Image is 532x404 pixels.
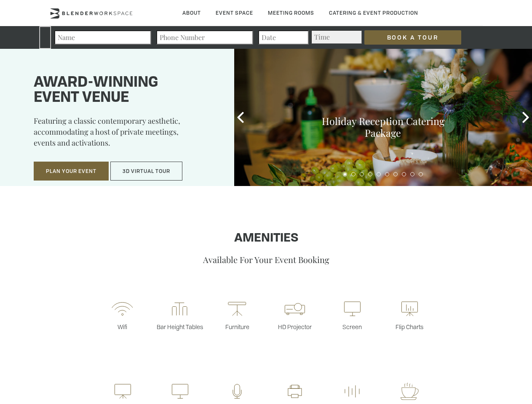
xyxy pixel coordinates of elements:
p: Featuring a classic contemporary aesthetic, accommodating a host of private meetings, events and ... [34,115,213,154]
a: Holiday Reception Catering Package [322,114,444,139]
input: Phone Number [156,30,253,45]
input: Name [54,30,151,45]
p: Wifi [94,323,151,331]
p: Furniture [209,323,266,331]
input: Book a Tour [364,30,461,45]
p: HD Projector [266,323,323,331]
input: Date [258,30,309,45]
p: Bar Height Tables [151,323,209,331]
h1: Award-winning event venue [34,75,213,106]
button: 3D Virtual Tour [110,162,182,181]
p: Flip Charts [381,323,438,331]
p: Screen [323,323,381,331]
button: Plan Your Event [34,162,109,181]
p: Available For Your Event Booking [27,254,505,265]
h1: Amenities [27,232,505,245]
